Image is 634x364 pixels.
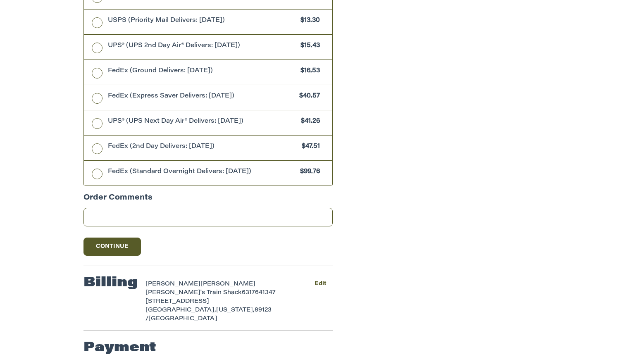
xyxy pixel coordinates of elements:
span: [GEOGRAPHIC_DATA], [145,307,216,313]
span: $41.26 [297,117,320,126]
span: [PERSON_NAME]'s Train Shack [145,290,242,296]
span: [US_STATE], [216,307,255,313]
span: $40.57 [296,92,320,101]
span: $15.43 [297,41,320,51]
span: UPS® (UPS 2nd Day Air® Delivers: [DATE]) [108,41,297,51]
h2: Payment [83,340,156,356]
span: FedEx (2nd Day Delivers: [DATE]) [108,142,298,152]
legend: Order Comments [83,193,153,208]
span: [PERSON_NAME] [145,281,200,287]
h2: Billing [83,275,138,291]
span: $47.51 [298,142,320,152]
span: UPS® (UPS Next Day Air® Delivers: [DATE]) [108,117,297,126]
span: FedEx (Ground Delivers: [DATE]) [108,67,297,76]
span: USPS (Priority Mail Delivers: [DATE]) [108,16,297,26]
span: [GEOGRAPHIC_DATA] [148,316,217,322]
span: $99.76 [296,167,320,177]
span: [PERSON_NAME] [200,281,255,287]
span: 89123 / [145,307,272,322]
button: Edit [308,278,333,290]
span: $13.30 [297,16,320,26]
span: $16.53 [297,67,320,76]
span: 6317641347 [242,290,276,296]
span: FedEx (Standard Overnight Delivers: [DATE]) [108,167,296,177]
span: FedEx (Express Saver Delivers: [DATE]) [108,92,296,101]
span: [STREET_ADDRESS] [145,299,209,305]
button: Continue [83,238,141,256]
